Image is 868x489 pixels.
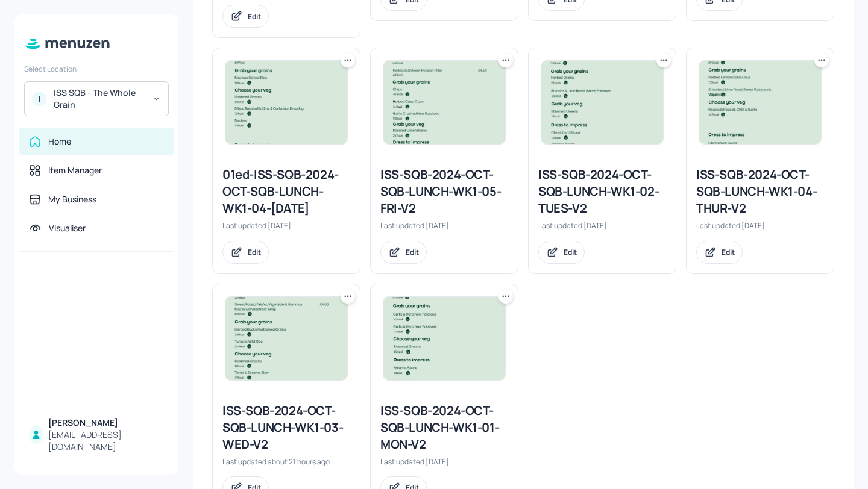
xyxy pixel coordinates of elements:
div: Home [48,135,71,148]
div: Last updated [DATE]. [380,456,508,467]
div: Last updated about 21 hours ago. [222,456,350,467]
div: ISS-SQB-2024-OCT-SQB-LUNCH-WK1-04-THUR-V2 [696,166,824,217]
div: I [32,92,46,106]
img: 2025-04-10-1744282762302dfq4xk4wk4s.jpeg [225,61,347,144]
div: Edit [722,247,735,257]
img: 2025-07-25-1753442231135gm4a12liwy5.jpeg [383,61,505,144]
div: Last updated [DATE]. [538,220,666,231]
div: [PERSON_NAME] [48,417,164,429]
div: Select Location [24,64,169,74]
div: ISS-SQB-2024-OCT-SQB-LUNCH-WK1-02-TUES-V2 [538,166,666,217]
div: ISS-SQB-2024-OCT-SQB-LUNCH-WK1-05-FRI-V2 [380,166,508,217]
div: My Business [48,193,96,205]
div: Edit [248,11,261,22]
div: [EMAIL_ADDRESS][DOMAIN_NAME] [48,429,164,453]
div: 01ed-ISS-SQB-2024-OCT-SQB-LUNCH-WK1-04-[DATE] [222,166,350,217]
img: 2025-09-19-1758280318935m8z6lonr0h.jpeg [383,297,505,380]
div: Last updated [DATE]. [222,220,350,231]
img: 2025-09-24-175871066462816vwq4r3vdaj.jpeg [225,297,347,380]
div: Edit [564,247,577,257]
div: Last updated [DATE]. [696,220,824,231]
div: ISS SQB - The Whole Grain [54,87,145,111]
img: 2025-09-04-1756974334092ls8cn1op2r.jpeg [699,61,821,144]
img: 2025-07-17-175276292398386lxdfqve8t.jpeg [541,61,663,144]
div: ISS-SQB-2024-OCT-SQB-LUNCH-WK1-03-WED-V2 [222,402,350,453]
div: Item Manager [48,164,102,176]
div: Last updated [DATE]. [380,220,508,231]
div: Edit [406,247,419,257]
div: ISS-SQB-2024-OCT-SQB-LUNCH-WK1-01-MON-V2 [380,402,508,453]
div: Edit [248,247,261,257]
div: Visualiser [49,222,86,234]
